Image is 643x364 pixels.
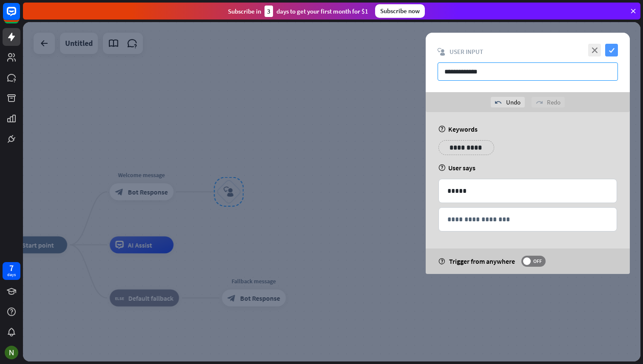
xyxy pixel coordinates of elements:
[438,164,446,171] i: help
[491,97,525,107] div: Undo
[495,99,502,106] i: undo
[3,262,20,280] a: 7 days
[7,272,16,278] div: days
[438,164,617,172] div: User says
[449,257,515,265] span: Trigger from anywhere
[438,126,446,133] i: help
[438,258,445,265] i: help
[588,44,601,56] i: close
[532,97,565,107] div: Redo
[536,99,543,106] i: redo
[9,264,14,272] div: 7
[438,125,617,133] div: Keywords
[265,6,273,17] div: 3
[375,4,425,18] div: Subscribe now
[438,48,445,56] i: block_user_input
[228,6,368,17] div: Subscribe in days to get your first month for $1
[7,3,32,29] button: Open LiveChat chat widget
[450,48,483,56] span: User Input
[605,44,618,56] i: check
[531,258,544,265] span: OFF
